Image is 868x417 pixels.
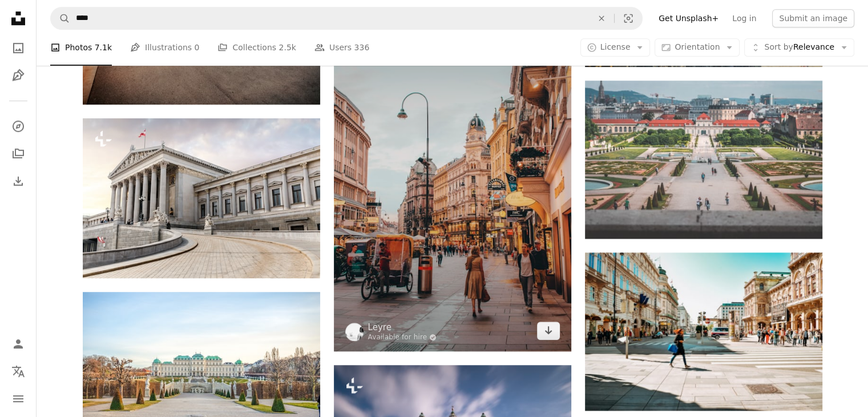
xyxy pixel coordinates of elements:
[7,142,30,165] a: Collections
[83,366,320,376] a: a man standing in front of a large white building
[368,322,437,333] a: Leyre
[7,115,30,138] a: Explore
[764,43,793,52] span: Sort by
[7,170,30,193] a: Download History
[585,154,822,165] a: group of people walking on park
[51,7,70,29] button: Search Unsplash
[764,42,834,54] span: Relevance
[615,7,642,29] button: Visual search
[7,332,30,355] a: Log in / Sign up
[7,360,30,383] button: Language
[278,42,296,54] span: 2.5k
[7,64,30,87] a: Illustrations
[354,42,370,54] span: 336
[655,39,740,57] button: Orientation
[83,193,320,203] a: main entrance of Austrian parliament building in Greek style with statues of philosophers and whi...
[345,323,364,341] img: Go to Leyre's profile
[589,7,614,29] button: Clear
[130,30,199,66] a: Illustrations 0
[368,333,437,342] a: Available for hire
[675,43,720,52] span: Orientation
[50,7,643,30] form: Find visuals sitewide
[652,9,725,27] a: Get Unsplash+
[580,39,651,57] button: License
[334,165,571,175] a: people walking beside Berlitz building during daytime
[537,322,560,340] a: Download
[314,30,369,66] a: Users 336
[585,326,822,336] a: people walking on pedestrian lane during daytime
[7,37,30,59] a: Photos
[585,81,822,239] img: group of people walking on park
[725,9,763,27] a: Log in
[585,252,822,411] img: people walking on pedestrian lane during daytime
[744,39,854,57] button: Sort byRelevance
[195,42,200,54] span: 0
[600,43,631,52] span: License
[7,7,30,32] a: Home — Unsplash
[772,9,854,27] button: Submit an image
[83,118,320,278] img: main entrance of Austrian parliament building in Greek style with statues of philosophers and whi...
[217,30,296,66] a: Collections 2.5k
[7,387,30,410] button: Menu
